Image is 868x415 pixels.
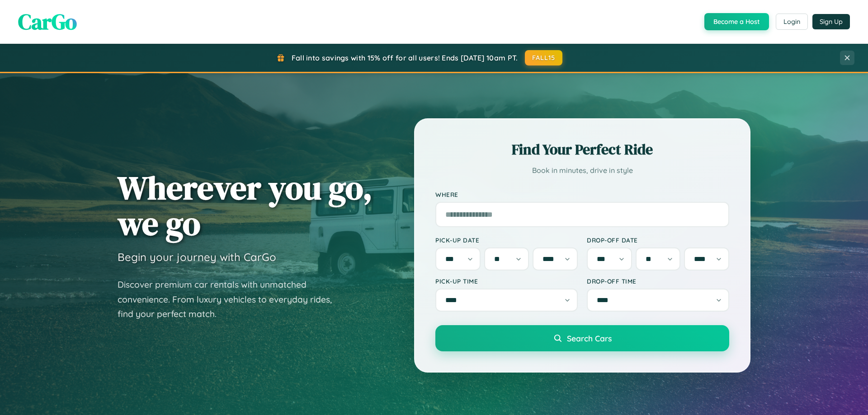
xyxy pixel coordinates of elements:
label: Pick-up Date [435,236,578,244]
label: Pick-up Time [435,277,578,285]
h1: Wherever you go, we go [118,170,373,241]
h3: Begin your journey with CarGo [118,250,276,264]
span: CarGo [18,7,77,37]
span: Search Cars [567,333,612,343]
p: Discover premium car rentals with unmatched convenience. From luxury vehicles to everyday rides, ... [118,277,344,322]
label: Where [435,191,729,198]
label: Drop-off Date [587,236,729,244]
button: Become a Host [704,13,769,30]
label: Drop-off Time [587,277,729,285]
button: Login [776,14,808,30]
span: Fall into savings with 15% off for all users! Ends [DATE] 10am PT. [292,53,518,62]
p: Book in minutes, drive in style [435,164,729,177]
button: Sign Up [812,14,850,29]
h2: Find Your Perfect Ride [435,140,729,159]
button: Search Cars [435,325,729,351]
button: FALL15 [525,50,563,65]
